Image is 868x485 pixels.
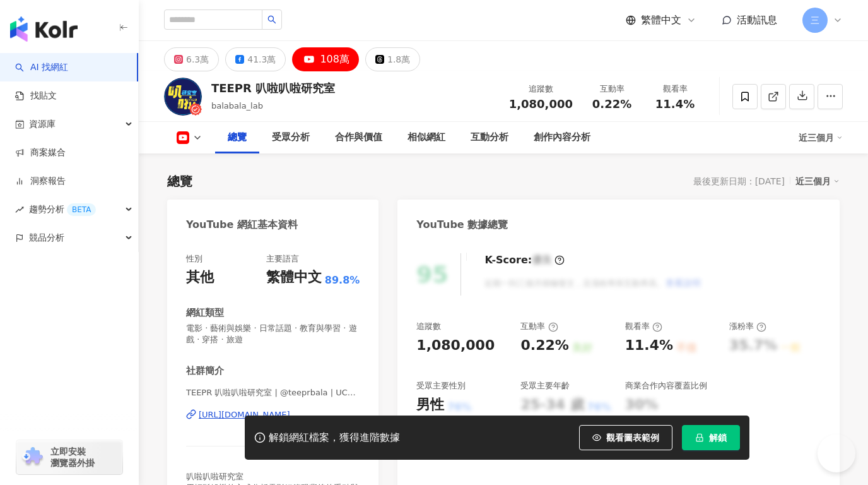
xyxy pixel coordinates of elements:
[325,273,360,287] span: 89.8%
[186,323,360,345] span: 電影 · 藝術與娛樂 · 日常話題 · 教育與學習 · 遊戲 · 穿搭 · 旅遊
[186,268,214,287] div: 其他
[164,78,202,116] img: KOL Avatar
[15,147,66,159] a: 商案媒合
[416,380,466,392] div: 受眾主要性別
[266,268,322,287] div: 繁體中文
[799,128,843,148] div: 近三個月
[266,253,299,265] div: 主要語言
[682,425,740,450] button: 解鎖
[225,47,286,71] button: 41.3萬
[729,321,766,332] div: 漲粉率
[167,172,192,190] div: 總覽
[29,224,64,252] span: 競品分析
[592,98,631,111] span: 0.22%
[186,364,224,378] div: 社群簡介
[625,380,707,392] div: 商業合作內容覆蓋比例
[67,203,96,216] div: BETA
[625,321,662,332] div: 觀看率
[520,336,568,356] div: 0.22%
[520,380,570,392] div: 受眾主要年齡
[186,218,298,232] div: YouTube 網紅基本資料
[186,306,224,320] div: 網紅類型
[20,447,45,467] img: chrome extension
[15,90,57,102] a: 找貼文
[269,431,400,445] div: 解鎖網紅檔案，獲得進階數據
[408,130,445,145] div: 相似網紅
[651,83,699,95] div: 觀看率
[795,173,840,189] div: 近三個月
[199,409,290,421] div: [URL][DOMAIN_NAME]
[416,395,444,415] div: 男性
[509,83,573,95] div: 追蹤數
[292,47,359,71] button: 108萬
[50,446,95,469] span: 立即安裝 瀏覽器外掛
[16,440,122,474] a: chrome extension立即安裝 瀏覽器外掛
[811,13,819,27] span: 三
[387,51,410,68] div: 1.8萬
[693,176,785,186] div: 最後更新日期：[DATE]
[520,321,558,332] div: 互動率
[15,205,24,214] span: rise
[471,130,508,145] div: 互動分析
[272,130,310,145] div: 受眾分析
[186,51,209,68] div: 6.3萬
[695,433,704,442] span: lock
[509,97,573,111] span: 1,080,000
[335,130,382,145] div: 合作與價值
[588,83,636,95] div: 互動率
[606,433,659,443] span: 觀看圖表範例
[247,51,276,68] div: 41.3萬
[211,101,263,111] span: balabala_lab
[416,336,495,356] div: 1,080,000
[416,321,441,332] div: 追蹤數
[186,409,360,421] a: [URL][DOMAIN_NAME]
[15,61,68,74] a: searchAI 找網紅
[709,433,727,443] span: 解鎖
[186,387,360,398] span: TEEPR 叭啦叭啦研究室 | @teeprbala | UCzAOdjLlfyW19t8PtG1f7MA
[737,14,777,26] span: 活動訊息
[579,425,672,450] button: 觀看圖表範例
[186,253,202,265] div: 性別
[484,253,565,267] div: K-Score :
[320,51,349,68] div: 108萬
[641,13,681,27] span: 繁體中文
[211,80,335,96] div: TEEPR 叭啦叭啦研究室
[29,195,96,224] span: 趨勢分析
[365,47,420,71] button: 1.8萬
[625,336,673,356] div: 11.4%
[267,15,276,24] span: search
[10,16,78,42] img: logo
[416,218,508,232] div: YouTube 數據總覽
[164,47,219,71] button: 6.3萬
[655,98,695,111] span: 11.4%
[29,110,56,138] span: 資源庫
[534,130,590,145] div: 創作內容分析
[228,130,247,145] div: 總覽
[15,175,66,188] a: 洞察報告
